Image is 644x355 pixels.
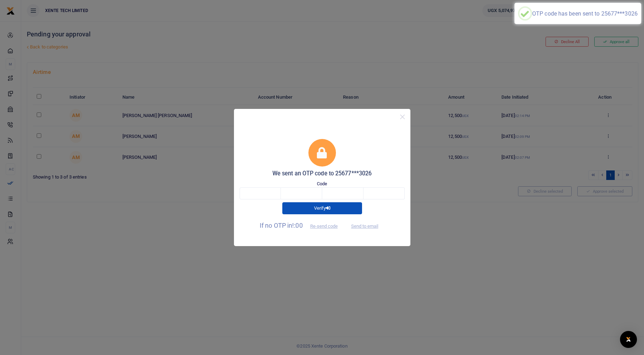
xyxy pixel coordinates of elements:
[260,222,344,229] span: If no OTP in
[620,331,637,348] div: Open Intercom Messenger
[397,112,408,122] button: Close
[240,170,405,177] h5: We sent an OTP code to 25677***3026
[317,180,327,187] label: Code
[292,222,302,229] span: !:00
[532,10,638,17] div: OTP code has been sent to 25677***3026
[282,202,362,214] button: Verify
